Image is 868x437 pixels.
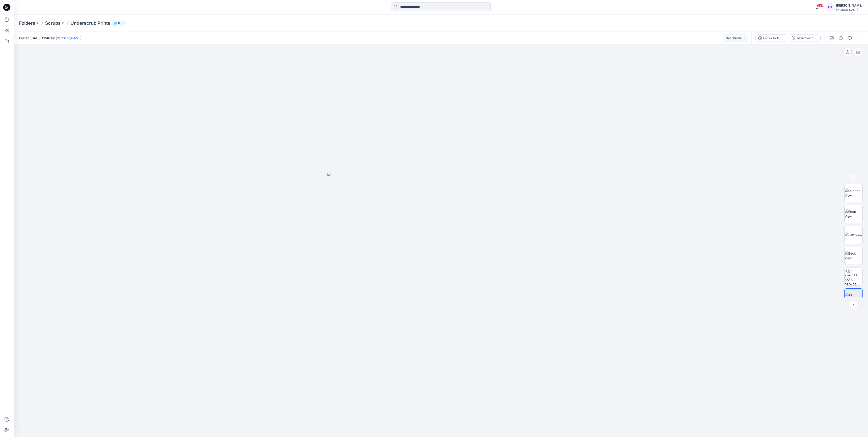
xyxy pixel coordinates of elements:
[817,4,824,7] span: 99+
[826,3,834,11] div: HT
[327,173,554,437] img: eyJhbGciOiJIUzI1NiIsImtpZCI6IjAiLCJzbHQiOiJzZXMiLCJ0eXAiOiJKV1QifQ.eyJkYXRhIjp7InR5cGUiOiJzdG9yYW...
[789,34,821,42] button: blue flwr on wht 1
[755,34,787,42] button: GP 224211 F1 SAEA 080425
[112,20,126,26] button: 11
[845,251,862,260] img: Back View
[19,36,81,40] span: Posted [DATE] 13:46 by
[19,20,35,26] a: Folders
[845,188,862,198] img: Quarter View
[845,233,862,237] img: Left View
[118,21,120,26] p: 11
[797,36,818,41] div: blue flwr on wht 1
[845,268,862,285] img: GP 224211 F1 SAEA 080425 blue flwr on wht 1
[71,20,110,26] p: Underscrub Prints
[45,20,61,26] a: Scrubs
[836,8,862,12] div: [PERSON_NAME]
[56,36,81,40] a: [PERSON_NAME]
[845,293,862,302] img: All colorways
[845,209,862,219] img: Front View
[837,34,844,42] button: Details
[836,3,862,8] div: [PERSON_NAME]
[763,36,784,41] div: GP 224211 F1 SAEA 080425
